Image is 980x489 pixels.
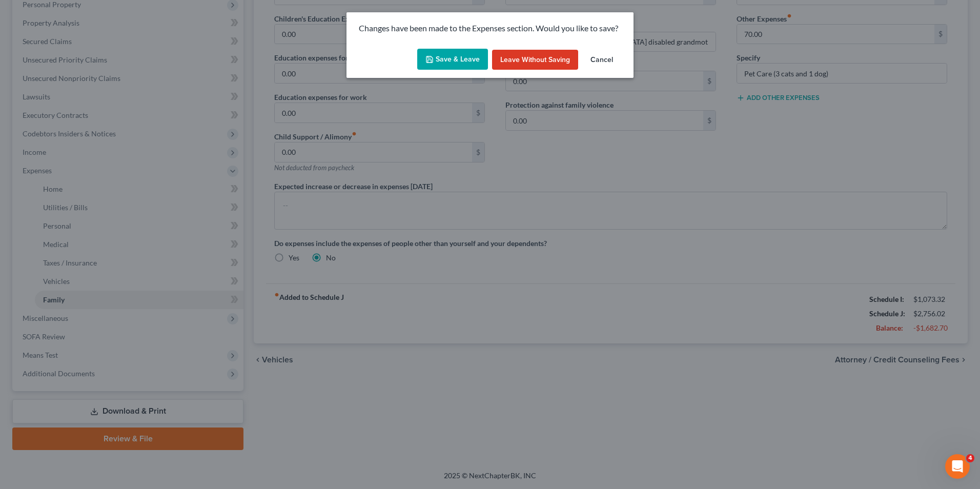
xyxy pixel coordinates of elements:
[492,50,578,70] button: Leave without Saving
[945,454,970,479] iframe: Intercom live chat
[359,23,621,34] p: Changes have been made to the Expenses section. Would you like to save?
[966,454,974,462] span: 4
[417,49,488,70] button: Save & Leave
[582,50,621,70] button: Cancel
